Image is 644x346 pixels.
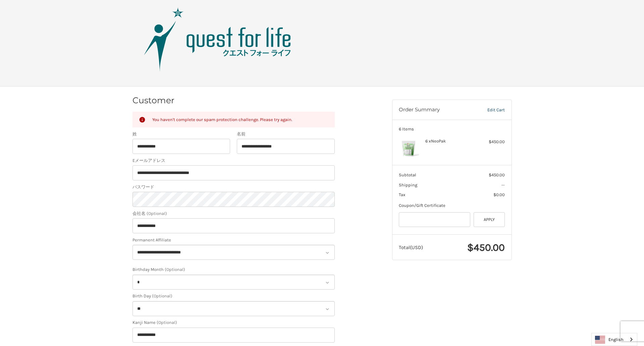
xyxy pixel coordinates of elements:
div: $450.00 [478,138,505,145]
span: $0.00 [493,192,505,197]
div: You haven't complete our spam protection challenge. Please try again. [152,116,328,123]
label: 名前 [237,131,335,137]
label: Birthday Month [132,266,335,273]
label: 姓 [132,131,230,137]
button: Apply [474,212,505,227]
div: Coupon/Gift Certificate [399,202,505,209]
small: (Optional) [157,320,177,325]
small: (Optional) [152,293,172,298]
h2: Customer [132,95,174,106]
input: Gift Certificate or Coupon Code [399,212,470,227]
label: Birth Day [132,293,335,299]
span: Subtotal [399,172,416,177]
small: (Optional) [147,211,167,216]
label: Eメールアドレス [132,157,335,164]
h3: Order Summary [399,107,473,113]
label: 会社名 [132,210,335,217]
span: Shipping [399,182,417,187]
a: Edit Cart [473,107,505,113]
span: -- [501,182,505,187]
span: Total (USD) [399,244,423,250]
h3: 6 Items [399,126,505,132]
img: Quest Group [134,6,302,73]
label: Permanent Affiliate [132,237,335,243]
span: Tax [399,192,406,197]
small: (Optional) [165,267,185,272]
label: Kanji Name [132,319,335,326]
span: $450.00 [467,241,505,253]
label: パスワード [132,184,335,190]
span: $450.00 [489,172,505,177]
h4: 6 x NeoPak [425,138,477,144]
